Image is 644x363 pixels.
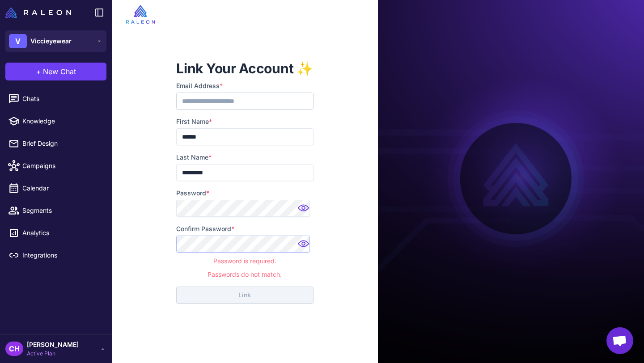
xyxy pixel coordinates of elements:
[176,59,313,77] h1: Link Your Account ✨
[5,342,23,356] div: CH
[22,139,101,148] span: Brief Design
[176,287,313,304] button: Link
[296,202,314,219] img: Password hidden
[176,81,313,91] label: Email Address
[36,66,41,77] span: +
[4,89,108,108] a: Chats
[176,117,313,127] label: First Name
[126,5,155,24] img: raleon-logo-whitebg.9aac0268.jpg
[22,206,101,215] span: Segments
[5,30,106,52] button: VViccieyewear
[22,250,101,260] span: Integrations
[176,253,313,266] div: Password is required.
[22,183,101,193] span: Calendar
[5,7,71,18] img: Raleon Logo
[4,179,108,198] a: Calendar
[5,7,75,18] a: Raleon Logo
[4,246,108,265] a: Integrations
[27,350,79,358] span: Active Plan
[22,161,101,171] span: Campaigns
[4,134,108,153] a: Brief Design
[4,112,108,131] a: Knowledge
[30,36,72,46] span: Viccieyewear
[22,228,101,238] span: Analytics
[176,266,313,279] div: Passwords do not match.
[4,156,108,175] a: Campaigns
[27,340,79,350] span: [PERSON_NAME]
[22,94,101,104] span: Chats
[296,237,314,255] img: Password hidden
[606,327,633,354] a: Open chat
[176,152,313,162] label: Last Name
[9,34,27,48] div: V
[176,224,313,234] label: Confirm Password
[5,63,106,80] button: +New Chat
[4,224,108,242] a: Analytics
[43,66,76,77] span: New Chat
[4,201,108,220] a: Segments
[176,188,313,198] label: Password
[22,116,101,126] span: Knowledge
